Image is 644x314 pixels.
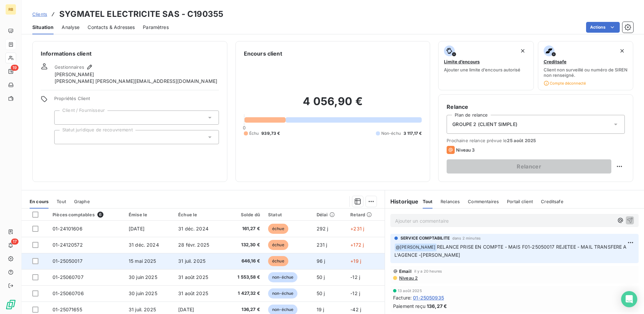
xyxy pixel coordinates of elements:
span: non-échue [268,288,297,299]
span: [DATE] [178,307,194,312]
span: Non-échu [381,130,401,136]
img: Logo LeanPay [5,299,16,310]
span: Prochaine relance prévue le [447,138,625,143]
span: 19 j [317,307,324,312]
span: 31 juil. 2025 [178,258,205,264]
button: Relancer [447,159,611,174]
span: +172 j [350,242,364,248]
span: 01-24101606 [53,226,83,231]
button: Actions [586,22,620,33]
span: 17 [11,239,19,245]
span: 646,16 € [229,258,260,264]
input: Ajouter une valeur [60,115,65,121]
span: 1 553,58 € [229,274,260,281]
span: Gestionnaires [55,64,84,70]
span: 01-25060706 [53,290,84,296]
span: Échu [249,130,259,136]
span: Email [399,269,412,274]
input: Ajouter une valeur [60,134,65,140]
span: échue [268,224,288,234]
span: 01-25060707 [53,274,84,280]
span: Client non surveillé ou numéro de SIREN non renseigné. [544,67,627,78]
button: CreditsafeClient non surveillé ou numéro de SIREN non renseigné.Compte déconnecté [538,41,633,90]
span: 01-25050935 [413,294,444,301]
span: [PERSON_NAME] [PERSON_NAME][EMAIL_ADDRESS][DOMAIN_NAME] [55,78,217,85]
span: Tout [423,199,433,204]
span: il y a 20 heures [414,269,442,273]
span: 31 août 2025 [178,274,208,280]
span: Compte déconnecté [544,81,586,86]
a: Clients [32,11,47,18]
a: 19 [5,66,16,77]
h3: SYGMATEL ELECTRICITE SAS - C190355 [59,8,223,20]
span: 96 j [317,258,325,264]
span: [DATE] [129,226,144,231]
span: échue [268,256,288,266]
h6: Historique [385,197,419,206]
span: Ajouter une limite d’encours autorisé [444,67,520,72]
span: 939,73 € [261,130,280,136]
button: Limite d’encoursAjouter une limite d’encours autorisé [438,41,534,90]
span: 30 juin 2025 [129,274,157,280]
span: Limite d’encours [444,59,480,64]
h6: Relance [447,103,625,111]
span: +19 j [350,258,361,264]
span: Paramètres [143,24,169,31]
span: Analyse [62,24,79,31]
h2: 4 056,90 € [244,95,422,115]
span: Contacts & Adresses [88,24,135,31]
span: Paiement reçu [393,303,425,310]
div: Statut [268,212,309,217]
span: 292 j [317,226,328,231]
span: 19 [11,65,19,71]
span: 0 [243,125,246,130]
span: @ [PERSON_NAME] [395,244,437,251]
span: Graphe [74,199,90,204]
span: Tout [57,199,66,204]
div: Délai [317,212,342,217]
span: Commentaires [468,199,499,204]
div: Émise le [129,212,170,217]
span: Portail client [507,199,533,204]
span: -12 j [350,290,360,296]
span: GROUPE 2 (CLIENT SIMPLE) [452,121,517,128]
div: Solde dû [229,212,260,217]
span: 1 427,32 € [229,290,260,297]
span: Relances [441,199,460,204]
span: 50 j [317,274,325,280]
div: Open Intercom Messenger [621,291,637,307]
span: 136,27 € [427,303,447,310]
span: Propriétés Client [54,96,219,105]
h6: Informations client [41,50,219,58]
span: RELANCE PRISE EN COMPTE - MAIS F01-25050017 REJETEE - MAIL TRANSFERE A L'AGENCE -[PERSON_NAME] [394,244,628,258]
span: [PERSON_NAME] [55,71,94,78]
span: Creditsafe [541,199,563,204]
span: 161,27 € [229,225,260,232]
span: Creditsafe [544,59,567,64]
span: 6 [97,212,103,218]
span: Niveau 2 [398,275,418,281]
span: 13 août 2025 [398,289,422,293]
span: En cours [30,199,49,204]
span: 01-24120572 [53,242,83,248]
span: 3 117,17 € [404,130,422,136]
div: Retard [350,212,381,217]
span: 50 j [317,290,325,296]
span: non-échue [268,272,297,282]
span: 01-25050017 [53,258,83,264]
div: Pièces comptables [53,212,121,218]
span: 136,27 € [229,306,260,313]
span: -12 j [350,274,360,280]
span: 31 août 2025 [178,290,208,296]
h6: Encours client [244,50,282,58]
span: échue [268,240,288,250]
span: SERVICE COMPTABILITE [400,235,450,241]
span: 30 juin 2025 [129,290,157,296]
span: Clients [32,11,47,17]
span: 231 j [317,242,327,248]
span: Facture : [393,294,412,301]
span: 31 déc. 2024 [178,226,208,231]
span: 31 juil. 2025 [129,307,156,312]
div: RB [5,4,16,15]
span: Situation [32,24,54,31]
